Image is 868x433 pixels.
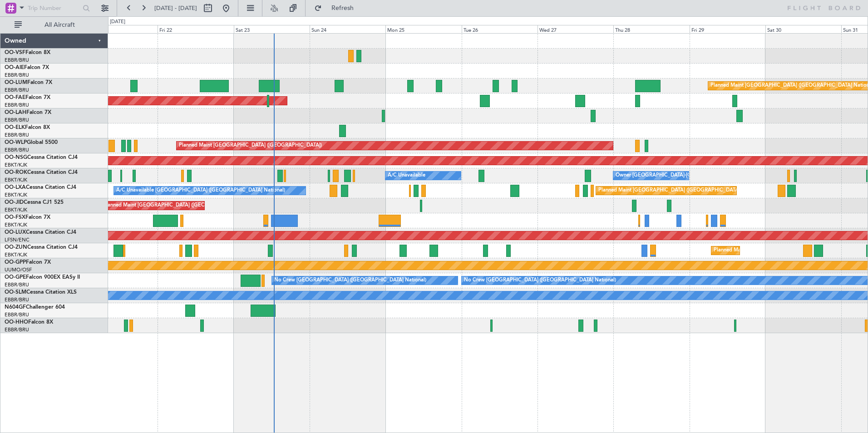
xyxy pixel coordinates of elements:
[5,50,25,55] span: OO-VSF
[154,4,197,12] span: [DATE] - [DATE]
[5,200,64,205] a: OO-JIDCessna CJ1 525
[5,230,76,235] a: OO-LUXCessna Citation CJ4
[5,326,29,333] a: EBBR/BRU
[5,155,27,160] span: OO-NSG
[5,185,26,190] span: OO-LXA
[5,155,78,160] a: OO-NSGCessna Citation CJ4
[324,5,362,11] span: Refresh
[5,57,29,64] a: EBBR/BRU
[5,170,78,175] a: OO-ROKCessna Citation CJ4
[5,117,29,123] a: EBBR/BRU
[5,102,29,108] a: EBBR/BRU
[5,296,29,303] a: EBBR/BRU
[5,305,26,310] span: N604GF
[5,290,77,295] a: OO-SLMCessna Citation XLS
[5,311,29,318] a: EBBR/BRU
[538,25,613,33] div: Wed 27
[5,305,65,310] a: N604GFChallenger 604
[464,274,616,287] div: No Crew [GEOGRAPHIC_DATA] ([GEOGRAPHIC_DATA] National)
[5,80,27,85] span: OO-LUM
[5,132,29,138] a: EBBR/BRU
[5,200,24,205] span: OO-JID
[5,140,58,145] a: OO-WLPGlobal 5500
[158,25,233,33] div: Fri 22
[714,244,819,257] div: Planned Maint Kortrijk-[GEOGRAPHIC_DATA]
[5,260,51,265] a: OO-GPPFalcon 7X
[5,320,28,325] span: OO-HHO
[5,236,30,243] a: LFSN/ENC
[274,274,426,287] div: No Crew [GEOGRAPHIC_DATA] ([GEOGRAPHIC_DATA] National)
[5,192,27,198] a: EBKT/KJK
[5,290,26,295] span: OO-SLM
[5,221,27,228] a: EBKT/KJK
[5,215,25,220] span: OO-FSX
[5,140,27,145] span: OO-WLP
[5,230,26,235] span: OO-LUX
[103,199,246,212] div: Planned Maint [GEOGRAPHIC_DATA] ([GEOGRAPHIC_DATA])
[10,18,99,32] button: All Aircraft
[765,25,841,33] div: Sat 30
[82,25,158,33] div: Thu 21
[5,147,29,153] a: EBBR/BRU
[310,1,365,15] button: Refresh
[613,25,689,33] div: Thu 28
[5,185,76,190] a: OO-LXACessna Citation CJ4
[5,245,78,250] a: OO-ZUNCessna Citation CJ4
[5,162,27,168] a: EBKT/KJK
[110,18,125,26] div: [DATE]
[5,281,29,288] a: EBBR/BRU
[690,25,765,33] div: Fri 29
[24,22,96,28] span: All Aircraft
[5,320,53,325] a: OO-HHOFalcon 8X
[5,207,27,213] a: EBKT/KJK
[5,125,50,130] a: OO-ELKFalcon 8X
[179,139,322,153] div: Planned Maint [GEOGRAPHIC_DATA] ([GEOGRAPHIC_DATA])
[5,72,29,79] a: EBBR/BRU
[5,215,50,220] a: OO-FSXFalcon 7X
[5,50,50,55] a: OO-VSFFalcon 8X
[5,95,25,100] span: OO-FAE
[5,65,49,70] a: OO-AIEFalcon 7X
[5,110,26,115] span: OO-LAH
[5,260,26,265] span: OO-GPP
[5,65,24,70] span: OO-AIE
[5,170,27,175] span: OO-ROK
[5,110,51,115] a: OO-LAHFalcon 7X
[5,125,25,130] span: OO-ELK
[5,266,32,273] a: UUMO/OSF
[310,25,385,33] div: Sun 24
[5,87,29,93] a: EBBR/BRU
[28,1,80,15] input: Trip Number
[5,275,26,280] span: OO-GPE
[616,169,738,182] div: Owner [GEOGRAPHIC_DATA]-[GEOGRAPHIC_DATA]
[116,184,285,197] div: A/C Unavailable [GEOGRAPHIC_DATA] ([GEOGRAPHIC_DATA] National)
[598,184,763,197] div: Planned Maint [GEOGRAPHIC_DATA] ([GEOGRAPHIC_DATA] National)
[385,25,461,33] div: Mon 25
[388,169,425,182] div: A/C Unavailable
[5,275,80,280] a: OO-GPEFalcon 900EX EASy II
[5,177,27,183] a: EBKT/KJK
[5,251,27,258] a: EBKT/KJK
[5,80,52,85] a: OO-LUMFalcon 7X
[234,25,310,33] div: Sat 23
[462,25,538,33] div: Tue 26
[5,245,27,250] span: OO-ZUN
[5,95,50,100] a: OO-FAEFalcon 7X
